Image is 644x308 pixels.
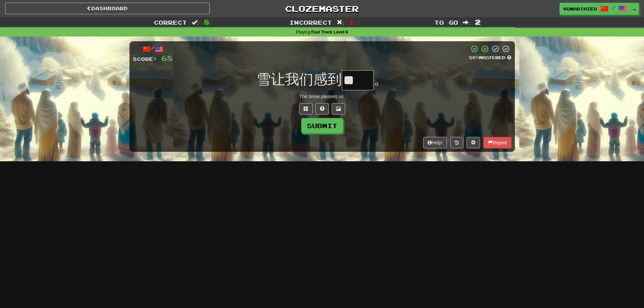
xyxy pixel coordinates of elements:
span: vonhathieu [563,6,597,12]
div: Mastered [469,55,511,61]
strong: Fast Track Level 6 [311,30,348,34]
span: 。 [374,71,388,87]
span: Incorrect [289,19,332,26]
span: 2 [475,18,481,26]
span: 雪让我们感到 [257,71,342,87]
a: Clozemaster [220,3,424,15]
button: Show image (alt+x) [332,103,345,115]
button: Switch sentence to multiple choice alt+p [299,103,313,115]
button: Help! [423,137,447,148]
button: Report [483,137,511,148]
button: Single letter hint - you only get 1 per sentence and score half the points! alt+h [315,103,329,115]
span: 68 [161,54,173,62]
button: Submit [301,118,343,134]
span: 50 % [469,55,479,60]
span: : [337,20,344,25]
span: Correct [154,19,187,26]
div: The snow pleases us. [133,93,511,100]
span: : [192,20,199,25]
span: 8 [204,18,210,26]
span: : [463,20,470,25]
a: Dashboard [5,3,210,14]
span: / [612,5,615,10]
a: vonhathieu / [559,3,630,15]
span: 1 [349,18,355,26]
button: Round history (alt+y) [450,137,463,148]
span: Score: [133,56,157,62]
span: To go [434,19,458,26]
div: / [133,45,173,53]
